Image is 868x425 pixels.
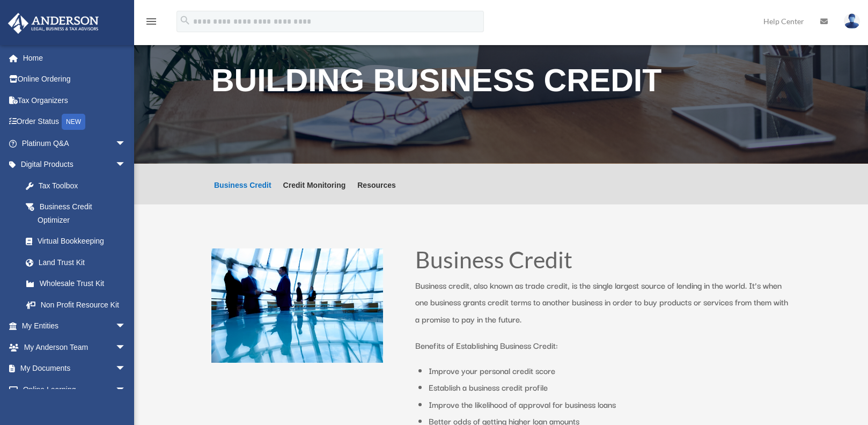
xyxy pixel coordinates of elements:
a: Non Profit Resource Kit [15,294,142,316]
span: arrow_drop_down [115,358,137,380]
i: menu [145,15,158,28]
span: arrow_drop_down [115,316,137,338]
a: Resources [357,181,396,204]
a: Tax Toolbox [15,175,142,196]
div: Business Credit Optimizer [38,200,123,226]
a: Home [8,47,142,69]
a: menu [145,19,158,28]
p: Business credit, also known as trade credit, is the single largest source of lending in the world... [415,277,791,338]
span: arrow_drop_down [115,379,137,401]
span: arrow_drop_down [115,154,137,176]
div: NEW [62,114,85,130]
div: Virtual Bookkeeping [38,235,129,248]
li: Improve the likelihood of approval for business loans [429,396,791,413]
img: business people talking in office [211,248,383,363]
li: Establish a business credit profile [429,379,791,396]
div: Non Profit Resource Kit [38,298,129,312]
a: Wholesale Trust Kit [15,273,142,295]
img: Anderson Advisors Platinum Portal [5,13,102,34]
a: Digital Productsarrow_drop_down [8,154,142,175]
a: Platinum Q&Aarrow_drop_down [8,133,142,154]
a: Virtual Bookkeeping [15,231,142,252]
h1: Building Business Credit [211,65,791,102]
a: Credit Monitoring [283,181,346,204]
a: My Entitiesarrow_drop_down [8,316,142,337]
div: Land Trust Kit [38,256,129,269]
img: User Pic [844,13,860,29]
a: Order StatusNEW [8,111,142,133]
i: search [179,14,191,26]
div: Wholesale Trust Kit [38,277,129,290]
span: arrow_drop_down [115,133,137,155]
span: arrow_drop_down [115,336,137,358]
a: My Anderson Teamarrow_drop_down [8,336,142,358]
a: My Documentsarrow_drop_down [8,358,142,379]
a: Business Credit Optimizer [15,196,137,231]
a: Online Ordering [8,69,142,90]
li: Improve your personal credit score [429,362,791,379]
a: Online Learningarrow_drop_down [8,379,142,400]
a: Land Trust Kit [15,252,142,273]
h1: Business Credit [415,248,791,277]
p: Benefits of Establishing Business Credit: [415,337,791,354]
a: Tax Organizers [8,90,142,111]
div: Tax Toolbox [38,179,129,193]
a: Business Credit [214,181,271,204]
